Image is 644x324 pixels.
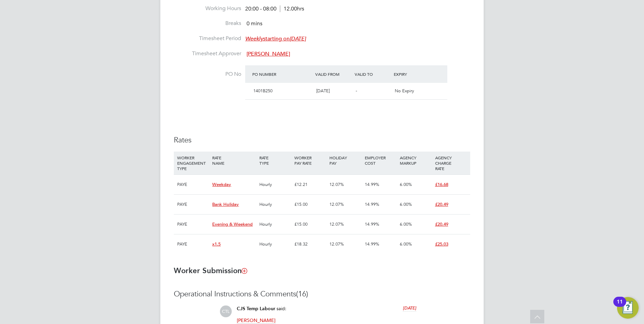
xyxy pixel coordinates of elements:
span: 12.07% [329,241,344,247]
div: £15.00 [293,215,328,234]
div: PAYE [175,175,211,194]
span: x1.5 [212,241,221,247]
span: starting on [245,35,306,42]
div: 11 [617,302,623,311]
div: EMPLOYER COST [363,152,398,169]
div: £18.32 [293,234,328,254]
span: £25.03 [435,241,448,247]
span: Weekday [212,182,231,187]
span: - [356,88,357,94]
span: CTL [220,305,232,317]
b: Worker Submission [174,266,247,275]
span: [DATE] [316,88,330,94]
span: 12.07% [329,221,344,227]
span: 12.07% [329,182,344,187]
div: £15.00 [293,195,328,214]
div: PAYE [175,215,211,234]
label: PO No [174,71,241,78]
span: No Expiry [395,88,414,94]
button: Open Resource Center, 11 new notifications [617,297,639,319]
label: Timesheet Approver [174,50,241,57]
span: £20.49 [435,201,448,207]
span: 1401B250 [253,88,272,94]
span: [PERSON_NAME] [247,51,290,57]
span: 6.00% [400,241,412,247]
span: [PERSON_NAME] [237,317,276,324]
h3: Operational Instructions & Comments [174,289,470,299]
div: Hourly [258,195,293,214]
div: Hourly [258,175,293,194]
label: Working Hours [174,5,241,12]
div: AGENCY CHARGE RATE [433,152,469,174]
div: PAYE [175,195,211,214]
div: RATE TYPE [258,152,293,169]
div: RATE NAME [211,152,257,169]
span: £20.49 [435,221,448,227]
label: Breaks [174,20,241,27]
span: (16) [296,289,308,298]
div: 20:00 - 08:00 [245,5,304,12]
div: PO Number [251,68,314,80]
em: [DATE] [290,35,306,42]
span: Bank Holiday [212,201,239,207]
span: 14.99% [365,221,379,227]
div: WORKER PAY RATE [293,152,328,169]
div: WORKER ENGAGEMENT TYPE [175,152,211,174]
span: 14.99% [365,201,379,207]
div: Valid To [353,68,392,80]
span: said: [277,305,286,312]
div: Valid From [314,68,353,80]
div: Expiry [392,68,431,80]
span: 6.00% [400,201,412,207]
div: PAYE [175,234,211,254]
span: CJS Temp Labour [237,306,275,312]
span: 6.00% [400,182,412,187]
span: 14.99% [365,182,379,187]
span: [DATE] [403,305,416,311]
span: 6.00% [400,221,412,227]
span: £16.68 [435,182,448,187]
span: 12.00hrs [280,5,304,12]
div: HOLIDAY PAY [328,152,363,169]
span: 14.99% [365,241,379,247]
div: Hourly [258,215,293,234]
span: 0 mins [247,21,262,27]
div: Hourly [258,234,293,254]
div: £12.21 [293,175,328,194]
h3: Rates [174,135,470,145]
label: Timesheet Period [174,35,241,42]
span: Evening & Weekend [212,221,253,227]
div: AGENCY MARKUP [398,152,433,169]
em: Weekly [245,35,263,42]
span: 12.07% [329,201,344,207]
